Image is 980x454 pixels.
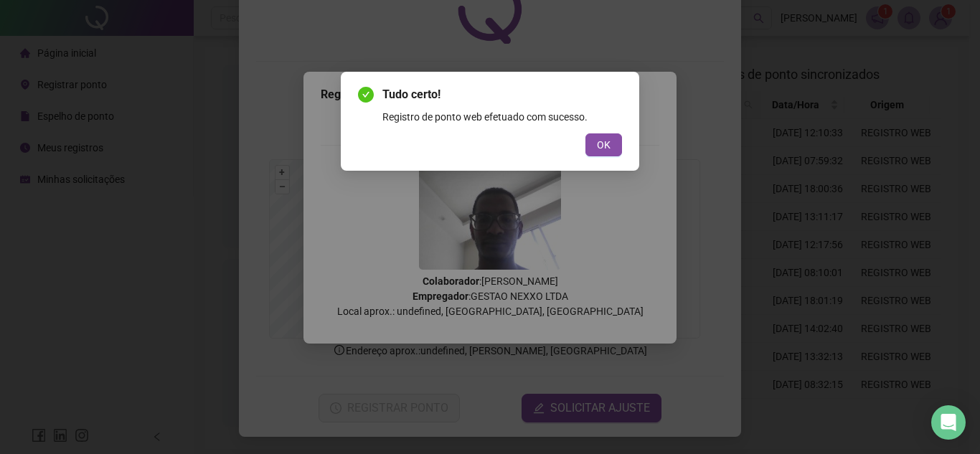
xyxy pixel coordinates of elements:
button: OK [585,133,622,156]
div: Registro de ponto web efetuado com sucesso. [382,109,622,125]
span: Tudo certo! [382,86,622,103]
span: check-circle [358,87,374,103]
span: OK [597,137,611,153]
div: Open Intercom Messenger [931,405,966,440]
